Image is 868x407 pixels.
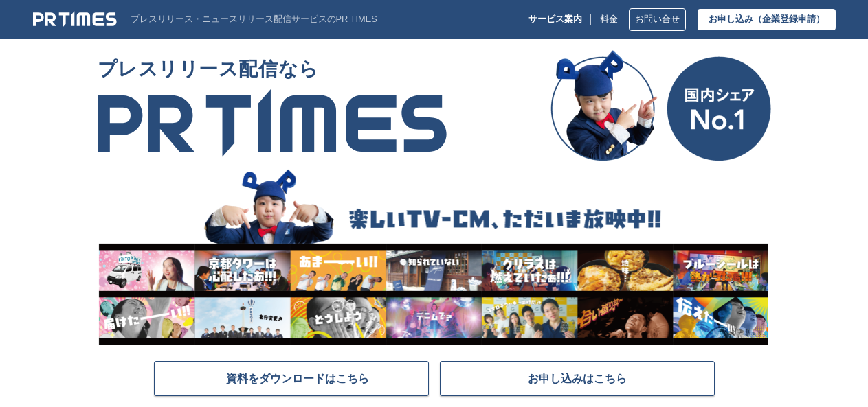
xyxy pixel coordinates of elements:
a: 資料をダウンロードはこちら [154,361,429,396]
img: PR TIMES [98,89,447,157]
span: プレスリリース配信なら [98,50,447,89]
img: PR TIMES [33,11,117,27]
p: プレスリリース・ニュースリリース配信サービスのPR TIMES [131,14,377,25]
a: お申し込み（企業登録申請） [698,9,836,30]
span: 資料をダウンロードはこちら [226,371,369,385]
a: お問い合せ [629,8,686,31]
p: サービス案内 [528,14,582,25]
a: 料金 [600,14,618,25]
span: （企業登録申請） [753,14,825,24]
img: 国内シェア No.1 [550,50,771,161]
a: お申し込みはこちら [440,361,715,396]
img: 楽しいTV-CM、ただいま放映中!! [98,167,768,345]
